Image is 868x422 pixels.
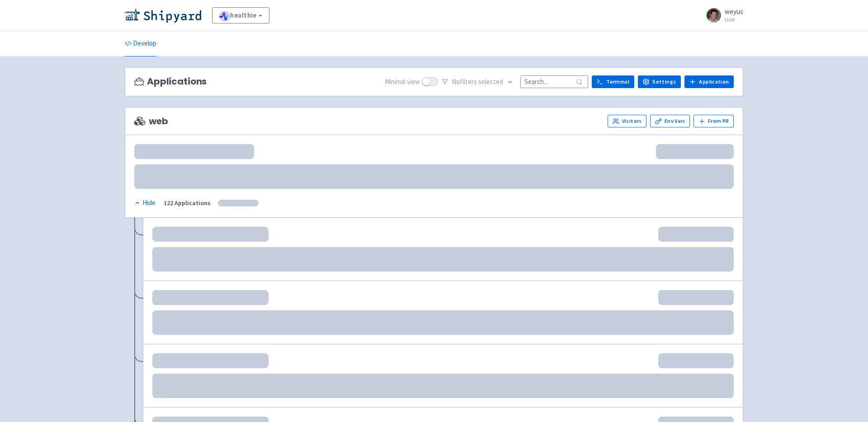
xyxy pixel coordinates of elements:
a: weyus User [701,8,743,23]
span: No filter s [452,77,503,87]
button: Hide [134,198,156,208]
a: Env Vars [650,115,690,127]
a: Settings [638,75,681,88]
span: selected [478,77,503,86]
a: Develop [125,31,156,56]
a: Terminal [592,75,634,88]
a: Visitors [608,115,646,127]
div: 122 Applications [164,198,211,208]
small: User [725,17,743,23]
input: Search... [520,75,588,88]
a: Application [684,75,734,88]
div: Hide [134,198,156,208]
button: From PR [693,115,734,127]
h3: Applications [134,76,207,87]
span: weyus [725,7,743,16]
span: Minimal view [385,77,420,87]
span: web [134,116,168,127]
a: healthie [212,7,269,23]
img: Shipyard logo [125,8,201,23]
